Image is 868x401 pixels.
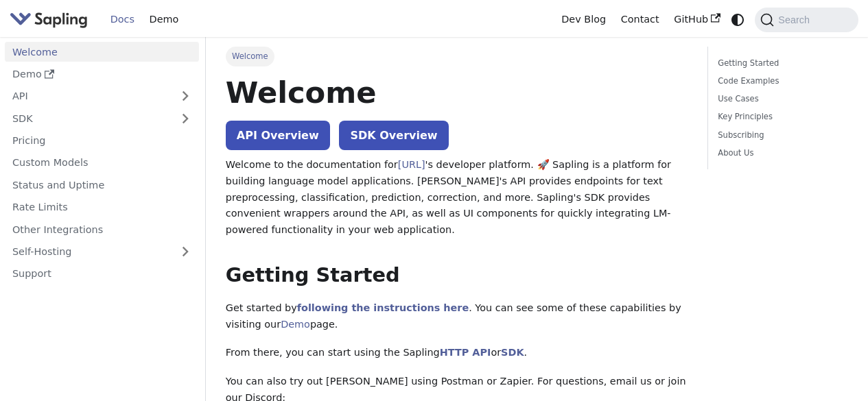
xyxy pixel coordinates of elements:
h1: Welcome [226,74,688,111]
p: Get started by . You can see some of these capabilities by visiting our page. [226,300,688,333]
a: Code Examples [718,75,843,88]
button: Search (Command+K) [755,8,858,32]
h2: Getting Started [226,263,688,288]
button: Switch between dark and light mode (currently system mode) [728,10,748,29]
a: Welcome [5,42,199,62]
a: Status and Uptime [5,175,199,195]
a: following the instructions here [297,302,469,313]
nav: Breadcrumbs [226,47,688,66]
a: SDK Overview [339,121,448,150]
button: Expand sidebar category 'API' [172,86,199,106]
a: SDK [5,108,172,128]
a: Dev Blog [554,9,613,30]
a: Subscribing [718,129,843,142]
a: Use Cases [718,93,843,106]
img: Sapling.ai [10,10,88,29]
a: SDK [501,347,524,358]
a: Custom Models [5,153,199,173]
a: HTTP API [440,347,491,358]
a: Demo [5,64,199,84]
button: Expand sidebar category 'SDK' [172,108,199,128]
a: Getting Started [718,57,843,70]
p: From there, you can start using the Sapling or . [226,345,688,361]
a: Other Integrations [5,219,199,239]
a: Key Principles [718,110,843,123]
a: About Us [718,147,843,160]
a: Support [5,264,199,284]
a: Demo [281,319,310,330]
a: GitHub [666,9,727,30]
a: Contact [613,9,667,30]
a: Rate Limits [5,197,199,217]
a: Self-Hosting [5,242,199,262]
a: Docs [103,9,142,30]
a: API [5,86,172,106]
a: Sapling.aiSapling.ai [10,10,93,29]
a: API Overview [226,121,330,150]
span: Welcome [226,47,274,66]
span: Search [774,14,818,25]
p: Welcome to the documentation for 's developer platform. 🚀 Sapling is a platform for building lang... [226,157,688,239]
a: Demo [142,9,186,30]
a: Pricing [5,131,199,151]
a: [URL] [398,159,425,170]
